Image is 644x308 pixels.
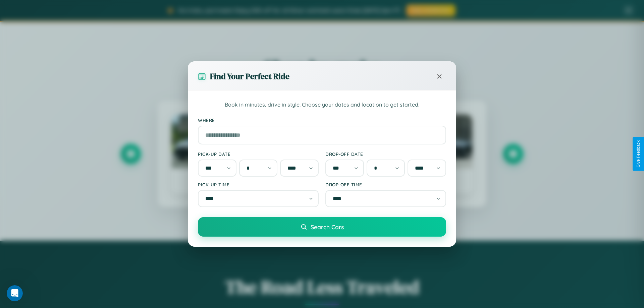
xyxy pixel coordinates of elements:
[198,182,319,187] label: Pick-up Time
[198,151,319,157] label: Pick-up Date
[198,101,446,109] p: Book in minutes, drive in style. Choose your dates and location to get started.
[198,117,446,123] label: Where
[311,223,344,231] span: Search Cars
[198,217,446,237] button: Search Cars
[325,151,446,157] label: Drop-off Date
[210,71,289,82] h3: Find Your Perfect Ride
[325,182,446,187] label: Drop-off Time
